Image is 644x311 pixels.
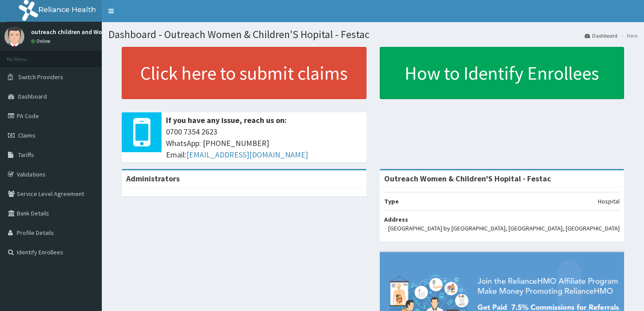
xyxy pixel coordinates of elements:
[388,224,620,233] p: [GEOGRAPHIC_DATA] by [GEOGRAPHIC_DATA], [GEOGRAPHIC_DATA], [GEOGRAPHIC_DATA]
[108,29,637,40] h1: Dashboard - Outreach Women & Children'S Hopital - Festac
[18,151,34,159] span: Tariffs
[18,131,35,139] span: Claims
[18,92,47,100] span: Dashboard
[166,115,287,125] b: If you have any issue, reach us on:
[31,38,52,44] a: Online
[618,32,637,39] li: Here
[186,150,308,160] a: [EMAIL_ADDRESS][DOMAIN_NAME]
[4,27,24,46] img: User Image
[384,215,408,223] b: Address
[384,173,551,184] strong: Outreach Women & Children'S Hopital - Festac
[598,197,620,206] p: Hospital
[380,47,625,99] a: How to Identify Enrollees
[18,73,63,81] span: Switch Providers
[126,173,180,184] b: Administrators
[585,32,617,39] a: Dashboard
[166,126,362,160] span: 0700 7354 2623 WhatsApp: [PHONE_NUMBER] Email:
[31,29,139,35] p: outreach children and Women Hospital
[122,47,366,99] a: Click here to submit claims
[384,197,399,205] b: Type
